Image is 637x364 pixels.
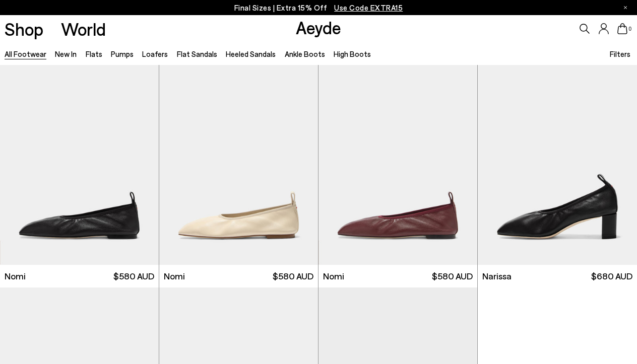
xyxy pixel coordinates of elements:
[142,49,168,58] a: Loafers
[334,3,403,12] span: Navigate to /collections/ss25-final-sizes
[323,270,344,282] span: Nomi
[5,49,46,58] a: All Footwear
[61,20,106,38] a: World
[273,270,313,282] span: $580 AUD
[164,270,185,282] span: Nomi
[5,270,26,282] span: Nomi
[318,65,477,264] img: Nomi Ruched Flats
[296,17,341,38] a: Aeyde
[113,270,154,282] span: $580 AUD
[234,2,403,14] p: Final Sizes | Extra 15% Off
[111,49,134,58] a: Pumps
[334,49,371,58] a: High Boots
[159,65,318,264] img: Nomi Ruched Flats
[55,49,77,58] a: New In
[478,65,637,264] img: Narissa Ruched Pumps
[177,49,217,58] a: Flat Sandals
[482,270,512,282] span: Narissa
[432,270,473,282] span: $580 AUD
[627,26,632,32] span: 0
[86,49,102,58] a: Flats
[617,23,627,34] a: 0
[610,49,630,58] span: Filters
[591,270,632,282] span: $680 AUD
[5,20,43,38] a: Shop
[226,49,276,58] a: Heeled Sandals
[285,49,325,58] a: Ankle Boots
[478,265,637,287] a: Narissa $680 AUD
[318,265,477,287] a: Nomi $580 AUD
[159,265,318,287] a: Nomi $580 AUD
